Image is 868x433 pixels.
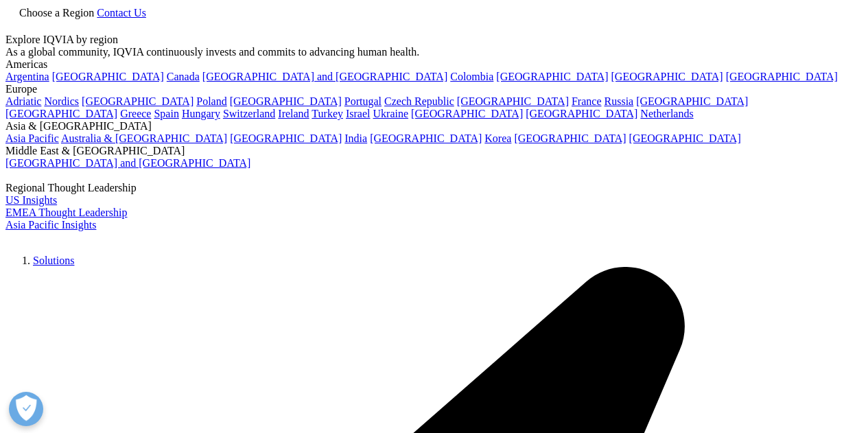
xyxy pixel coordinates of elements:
a: Czech Republic [384,95,454,107]
a: [GEOGRAPHIC_DATA] [5,108,117,119]
a: [GEOGRAPHIC_DATA] [496,71,608,82]
a: Portugal [344,95,382,107]
span: Choose a Region [19,7,94,19]
div: Explore IQVIA by region [5,34,863,46]
div: As a global community, IQVIA continuously invests and commits to advancing human health. [5,46,863,58]
a: Colombia [450,71,493,82]
a: [GEOGRAPHIC_DATA] and [GEOGRAPHIC_DATA] [5,157,250,169]
a: Hungary [182,108,220,119]
div: Americas [5,58,863,71]
a: Israel [346,108,371,119]
a: Korea [484,132,511,144]
a: Solutions [33,255,74,266]
a: [GEOGRAPHIC_DATA] [230,95,342,107]
a: India [344,132,367,144]
a: [GEOGRAPHIC_DATA] [411,108,523,119]
a: [GEOGRAPHIC_DATA] [52,71,164,82]
a: [GEOGRAPHIC_DATA] [230,132,342,144]
a: Canada [167,71,200,82]
a: [GEOGRAPHIC_DATA] [514,132,626,144]
a: Australia & [GEOGRAPHIC_DATA] [61,132,227,144]
a: Argentina [5,71,49,82]
div: Europe [5,83,863,95]
a: Ukraine [373,108,409,119]
a: Adriatic [5,95,41,107]
a: [GEOGRAPHIC_DATA] and [GEOGRAPHIC_DATA] [202,71,447,82]
a: Asia Pacific Insights [5,219,96,231]
a: Switzerland [223,108,275,119]
a: US Insights [5,194,57,206]
a: Contact Us [97,7,146,19]
a: [GEOGRAPHIC_DATA] [629,132,741,144]
a: Turkey [312,108,343,119]
a: Russia [605,95,634,107]
a: Ireland [278,108,309,119]
button: Open Preferences [9,392,43,426]
a: [GEOGRAPHIC_DATA] [526,108,637,119]
a: [GEOGRAPHIC_DATA] [611,71,723,82]
a: Netherlands [640,108,693,119]
a: Nordics [44,95,79,107]
a: [GEOGRAPHIC_DATA] [370,132,482,144]
a: [GEOGRAPHIC_DATA] [636,95,748,107]
a: Spain [154,108,178,119]
div: Asia & [GEOGRAPHIC_DATA] [5,120,863,132]
a: France [572,95,602,107]
a: EMEA Thought Leadership [5,207,127,218]
a: Poland [196,95,226,107]
div: Regional Thought Leadership [5,182,863,194]
a: Greece [120,108,151,119]
a: [GEOGRAPHIC_DATA] [82,95,193,107]
a: [GEOGRAPHIC_DATA] [457,95,569,107]
a: Asia Pacific [5,132,59,144]
div: Middle East & [GEOGRAPHIC_DATA] [5,145,863,157]
a: [GEOGRAPHIC_DATA] [726,71,838,82]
